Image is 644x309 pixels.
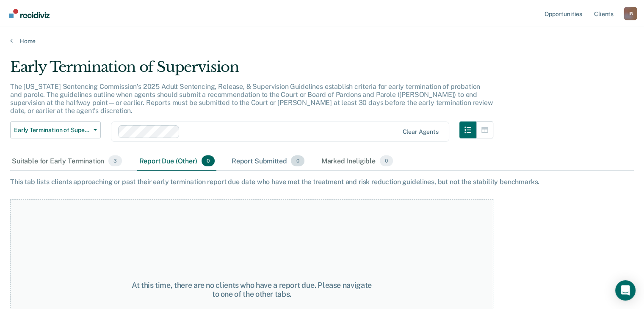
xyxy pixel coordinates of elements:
span: 0 [380,155,393,166]
div: Suitable for Early Termination3 [10,152,124,171]
p: The [US_STATE] Sentencing Commission’s 2025 Adult Sentencing, Release, & Supervision Guidelines e... [10,83,493,115]
div: Report Submitted0 [230,152,306,171]
div: Clear agents [402,128,438,135]
div: This tab lists clients approaching or past their early termination report due date who have met t... [10,178,634,186]
span: 3 [108,155,122,166]
div: At this time, there are no clients who have a report due. Please navigate to one of the other tabs. [131,281,372,299]
button: Profile dropdown button [624,7,637,20]
div: Open Intercom Messenger [615,280,636,301]
div: Early Termination of Supervision [10,58,493,83]
div: Report Due (Other)0 [137,152,216,171]
span: 0 [202,155,215,166]
a: Home [10,37,634,45]
img: Recidiviz [9,9,50,18]
span: Early Termination of Supervision [14,127,90,134]
div: Marked Ineligible0 [320,152,395,171]
div: J B [624,7,637,20]
span: 0 [291,155,304,166]
button: Early Termination of Supervision [10,121,101,138]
